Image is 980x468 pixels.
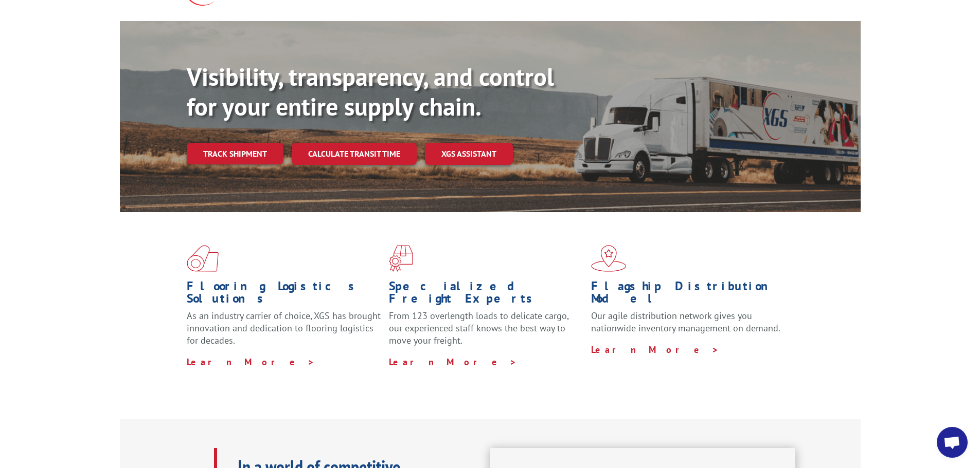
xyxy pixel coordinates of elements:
a: Learn More > [591,344,719,355]
a: Learn More > [389,356,517,368]
a: Learn More > [187,356,315,368]
img: xgs-icon-total-supply-chain-intelligence-red [187,245,219,272]
span: Our agile distribution network gives you nationwide inventory management on demand. [591,310,780,334]
p: From 123 overlength loads to delicate cargo, our experienced staff knows the best way to move you... [389,310,583,355]
b: Visibility, transparency, and control for your entire supply chain. [187,61,554,122]
img: xgs-icon-focused-on-flooring-red [389,245,413,272]
h1: Specialized Freight Experts [389,280,583,310]
div: Open chat [937,427,968,458]
a: XGS ASSISTANT [425,143,513,165]
a: Calculate transit time [292,143,417,165]
h1: Flooring Logistics Solutions [187,280,381,310]
span: As an industry carrier of choice, XGS has brought innovation and dedication to flooring logistics... [187,310,381,346]
img: xgs-icon-flagship-distribution-model-red [591,245,627,272]
h1: Flagship Distribution Model [591,280,786,310]
a: Track shipment [187,143,283,164]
